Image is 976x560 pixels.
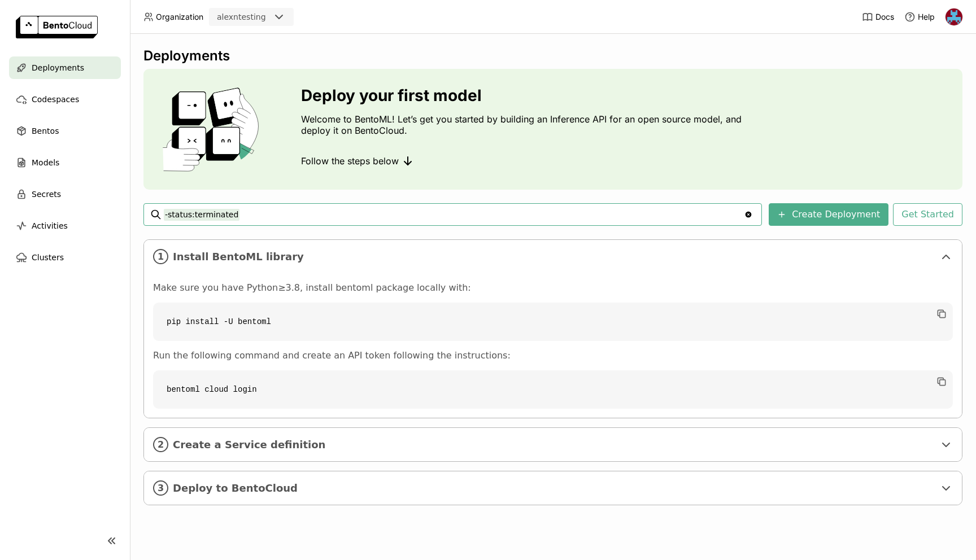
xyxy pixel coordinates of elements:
div: alexntesting [217,11,266,23]
i: 2 [153,437,168,452]
input: Search [164,205,744,224]
button: Get Started [893,203,962,226]
div: 1Install BentoML library [144,240,962,273]
a: Deployments [9,56,121,79]
a: Docs [862,11,894,23]
p: Make sure you have Python≥3.8, install bentoml package locally with: [153,282,953,294]
span: Create a Service definition [173,439,935,451]
span: Install BentoML library [173,251,935,263]
h3: Deploy your first model [301,86,747,104]
i: 3 [153,480,168,496]
span: Activities [32,219,68,233]
a: Codespaces [9,88,121,111]
span: Follow the steps below [301,155,399,167]
code: bentoml cloud login [153,370,953,409]
button: Create Deployment [769,203,888,226]
p: Welcome to BentoML! Let’s get you started by building an Inference API for an open source model, ... [301,113,747,136]
a: Activities [9,215,121,237]
code: pip install -U bentoml [153,303,953,341]
div: 3Deploy to BentoCloud [144,471,962,505]
a: Bentos [9,120,121,142]
img: Alex Nikitin [945,8,962,25]
div: Help [904,11,935,23]
span: Clusters [32,251,64,264]
input: Selected alexntesting. [267,12,268,23]
span: Docs [875,12,894,22]
span: Bentos [32,124,59,138]
span: Models [32,156,59,169]
a: Models [9,151,121,174]
a: Clusters [9,246,121,269]
span: Codespaces [32,93,79,106]
p: Run the following command and create an API token following the instructions: [153,350,953,361]
a: Secrets [9,183,121,205]
span: Deploy to BentoCloud [173,482,935,495]
i: 1 [153,249,168,264]
div: Deployments [143,47,962,64]
img: logo [16,16,98,38]
span: Secrets [32,187,61,201]
img: cover onboarding [152,87,274,172]
span: Deployments [32,61,84,75]
span: Organization [156,12,203,22]
svg: Clear value [744,210,753,219]
span: Help [918,12,935,22]
div: 2Create a Service definition [144,428,962,461]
